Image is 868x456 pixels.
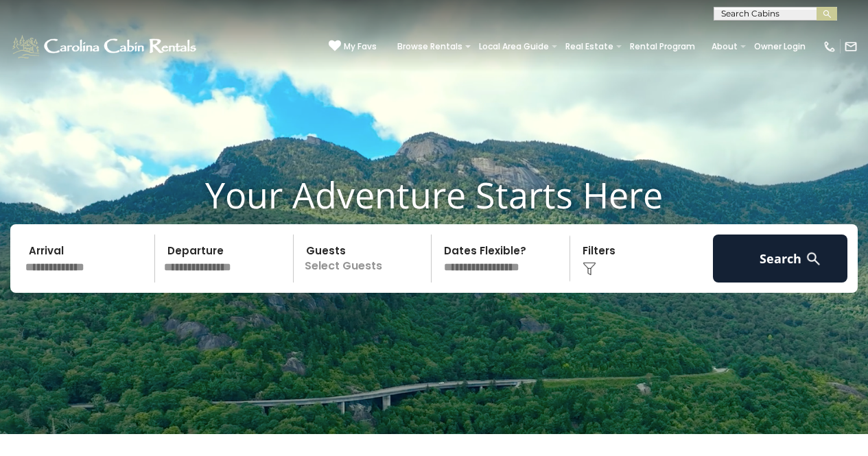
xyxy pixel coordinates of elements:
img: White-1-1-2.png [10,33,200,60]
h1: Your Adventure Starts Here [10,173,858,216]
a: Owner Login [747,37,812,56]
img: filter--v1.png [583,262,596,276]
a: Real Estate [559,37,620,56]
img: phone-regular-white.png [823,40,836,53]
span: My Favs [344,40,377,53]
p: Select Guests [298,235,432,283]
img: search-regular-white.png [805,250,822,267]
a: Local Area Guide [472,37,556,56]
a: Rental Program [623,37,702,56]
a: My Favs [329,40,377,53]
a: About [705,37,744,56]
button: Search [713,235,847,283]
a: Browse Rentals [390,37,469,56]
img: mail-regular-white.png [844,40,858,53]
